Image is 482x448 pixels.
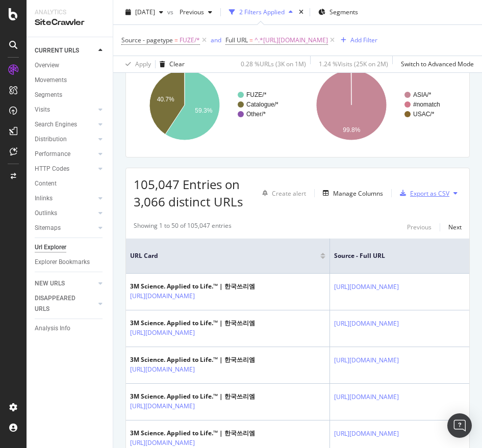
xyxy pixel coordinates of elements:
[130,251,318,260] span: URL Card
[35,60,106,71] a: Overview
[413,101,440,108] text: #nomatch
[35,149,95,160] a: Performance
[130,364,195,375] a: [URL][DOMAIN_NAME]
[35,178,106,189] a: Content
[134,221,232,233] div: Showing 1 to 50 of 105,047 entries
[334,429,399,439] a: [URL][DOMAIN_NAME]
[35,242,106,253] a: Url Explorer
[319,60,388,68] div: 1.24 % Visits ( 25K on 2M )
[130,401,195,411] a: [URL][DOMAIN_NAME]
[448,223,462,231] div: Next
[239,8,285,16] div: 2 Filters Applied
[413,111,435,118] text: USAC/*
[225,4,297,20] button: 2 Filters Applied
[35,323,106,334] a: Analysis Info
[169,60,185,68] div: Clear
[407,221,432,233] button: Previous
[246,101,278,108] text: Catalogue/*
[174,36,178,44] span: =
[35,134,67,145] div: Distribution
[337,34,377,46] button: Add Filter
[195,107,212,114] text: 59.3%
[134,61,289,149] div: A chart.
[396,185,449,201] button: Export as CSV
[241,60,306,68] div: 0.28 % URLs ( 3K on 1M )
[130,429,255,438] div: 3M Science. Applied to Life.™ | 한국쓰리엠
[300,61,456,149] svg: A chart.
[413,91,432,98] text: ASIA/*
[35,293,86,314] div: DISAPPEARED URLS
[35,242,66,253] div: Url Explorer
[35,90,106,100] a: Segments
[334,355,399,365] a: [URL][DOMAIN_NAME]
[35,257,90,268] div: Explorer Bookmarks
[272,189,306,198] div: Create alert
[35,193,53,204] div: Inlinks
[35,45,95,56] a: CURRENT URLS
[121,56,151,72] button: Apply
[175,4,216,20] button: Previous
[246,111,266,118] text: Other/*
[35,223,95,233] a: Sitemaps
[35,257,106,268] a: Explorer Bookmarks
[350,36,377,44] div: Add Filter
[175,8,204,16] span: Previous
[35,208,95,219] a: Outlinks
[130,355,255,364] div: 3M Science. Applied to Life.™ | 한국쓰리엠
[343,126,360,134] text: 99.8%
[246,91,267,98] text: FUZE/*
[448,221,462,233] button: Next
[211,35,221,45] button: and
[410,189,449,198] div: Export as CSV
[35,75,106,86] a: Movements
[135,60,151,68] div: Apply
[35,178,57,189] div: Content
[35,75,67,86] div: Movements
[156,56,185,72] button: Clear
[134,176,243,210] span: 105,047 Entries on 3,066 distinct URLs
[35,278,65,289] div: NEW URLS
[35,164,69,174] div: HTTP Codes
[35,293,95,314] a: DISAPPEARED URLS
[35,119,95,130] a: Search Engines
[334,319,399,329] a: [URL][DOMAIN_NAME]
[35,208,57,219] div: Outlinks
[35,193,95,204] a: Inlinks
[180,33,200,47] span: FUZE/*
[35,134,95,145] a: Distribution
[35,104,95,115] a: Visits
[121,4,167,20] button: [DATE]
[407,223,432,231] div: Previous
[35,8,105,17] div: Analytics
[297,7,306,17] div: times
[35,104,50,115] div: Visits
[447,413,472,438] div: Open Intercom Messenger
[35,60,59,71] div: Overview
[35,149,70,160] div: Performance
[35,17,105,29] div: SiteCrawler
[334,282,399,292] a: [URL][DOMAIN_NAME]
[319,187,383,199] button: Manage Columns
[314,4,362,20] button: Segments
[121,36,173,44] span: Source - pagetype
[333,189,383,198] div: Manage Columns
[35,278,95,289] a: NEW URLS
[130,282,255,291] div: 3M Science. Applied to Life.™ | 한국쓰리엠
[401,60,474,68] div: Switch to Advanced Mode
[225,36,248,44] span: Full URL
[35,323,70,334] div: Analysis Info
[35,223,61,233] div: Sitemaps
[130,438,195,448] a: [URL][DOMAIN_NAME]
[130,319,255,328] div: 3M Science. Applied to Life.™ | 한국쓰리엠
[249,36,253,44] span: =
[130,291,195,301] a: [URL][DOMAIN_NAME]
[255,33,328,47] span: ^.*[URL][DOMAIN_NAME]
[35,45,79,56] div: CURRENT URLS
[130,328,195,338] a: [URL][DOMAIN_NAME]
[35,119,77,130] div: Search Engines
[334,392,399,402] a: [URL][DOMAIN_NAME]
[130,392,255,401] div: 3M Science. Applied to Life.™ | 한국쓰리엠
[167,8,175,16] span: vs
[329,8,358,16] span: Segments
